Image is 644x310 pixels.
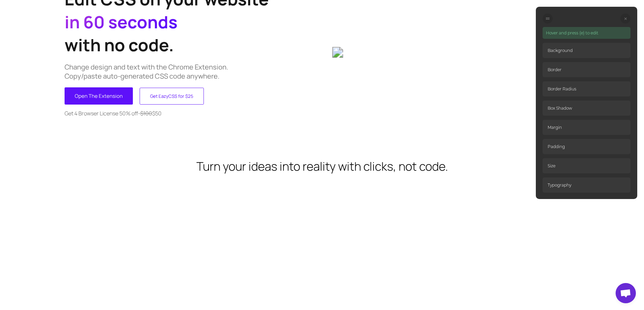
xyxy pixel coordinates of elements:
[65,10,177,33] span: in 60 seconds
[616,283,636,303] a: Açık sohbet
[65,110,322,117] p: - $50
[140,88,204,105] button: Get EazyCSS for $25
[65,110,138,117] span: Get 4 Browser License 50% off
[196,158,448,174] h2: Turn your ideas into reality with clicks, not code.
[65,87,133,105] button: Open The Extension
[65,62,322,81] p: Change design and text with the Chrome Extension. Copy/paste auto-generated CSS code anywhere.
[332,47,580,58] img: 6b047dab-316a-43c3-9607-f359b430237e_aasl3q.gif
[140,110,152,117] strike: $100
